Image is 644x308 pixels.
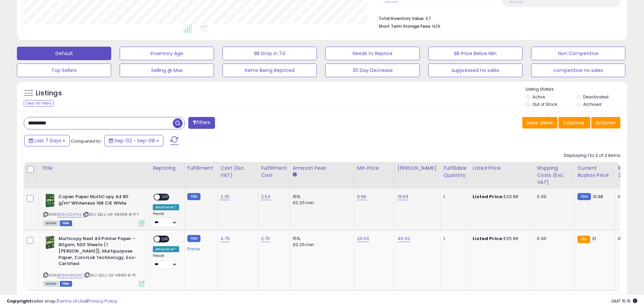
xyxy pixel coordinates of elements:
div: 0% [618,236,640,242]
strong: Copyright [7,298,31,304]
a: 4.79 [220,235,230,242]
div: Fulfillable Quantity [444,165,467,179]
b: Listed Price: [473,235,503,242]
div: Fulfillment [187,165,215,172]
span: All listings currently available for purchase on Amazon [43,220,59,226]
small: FBA [577,236,590,243]
small: Amazon Fees. [293,172,297,178]
div: Fulfillment Cost [261,165,287,179]
div: 15% [293,236,349,242]
div: Title [42,165,147,172]
small: FBM [577,193,591,200]
div: Cost (Exc. VAT) [220,165,255,179]
div: BB Share 24h. [618,165,643,179]
div: Listed Price [473,165,531,172]
span: | SKU: SELL-UK-48401-B-P1 [84,273,136,278]
div: Preset: [153,212,179,227]
div: Repricing [153,165,182,172]
span: All listings currently available for purchase on Amazon [43,281,59,287]
a: 45.00 [398,235,410,242]
div: Amazon AI * [153,246,179,252]
img: 51tBmA3EiPL._SL40_.jpg [43,236,57,249]
div: ASIN: [43,194,145,225]
div: N/A [618,194,640,200]
div: ASIN: [43,236,145,286]
div: Displaying 1 to 2 of 2 items [564,152,620,159]
div: Amazon Fees [293,165,351,172]
small: FBM [187,235,200,242]
img: 41mD54jOEKL._SL40_.jpg [43,194,57,207]
a: 19.99 [398,193,408,200]
b: Copier Paper MultiCopy A4 80 g/m² Whiteness 168 CIE White [58,194,141,208]
b: Multicopy Next A3 Printer Paper – 80gsm, 500 Sheets (1 [PERSON_NAME]), Multipurpose Paper, ColorL... [58,236,141,269]
span: 21 [592,235,596,242]
div: Amazon AI * [153,204,179,210]
b: Listed Price: [473,193,503,200]
div: 0.00 [537,194,569,200]
div: 1 [444,194,464,200]
div: £0.25 min [293,242,349,248]
div: 1 [444,236,464,242]
span: FBM [60,220,72,226]
div: 15% [293,194,349,200]
div: £35.99 [473,236,529,242]
small: FBM [187,193,200,200]
div: £30.99 [473,194,529,200]
span: Compared to: [71,138,102,144]
div: [PERSON_NAME] [398,165,438,172]
a: 9.99 [357,193,366,200]
a: 2.54 [261,193,271,200]
div: 0.00 [537,236,569,242]
span: 31.98 [593,193,603,200]
a: 20.00 [357,235,369,242]
span: OFF [160,194,171,200]
span: FBM [60,281,72,287]
div: Prime [187,244,212,252]
a: Terms of Use [58,298,87,304]
div: Current Buybox Price [577,165,612,179]
span: | SKU: SELL-UK-48398-B-P-1 [83,212,139,217]
a: Privacy Policy [88,298,117,304]
div: seller snap | | [7,298,117,305]
div: Min Price [357,165,392,172]
span: OFF [160,236,171,242]
div: Shipping Costs (Exc. VAT) [537,165,572,186]
a: B00H2CJFHS [57,212,82,217]
span: 2025-09-16 15:15 GMT [611,298,637,304]
div: £0.25 min [293,200,349,206]
a: 2.35 [220,193,230,200]
a: 2.70 [261,235,270,242]
div: Preset: [153,254,179,269]
a: B09KH95ZNC [57,273,83,278]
